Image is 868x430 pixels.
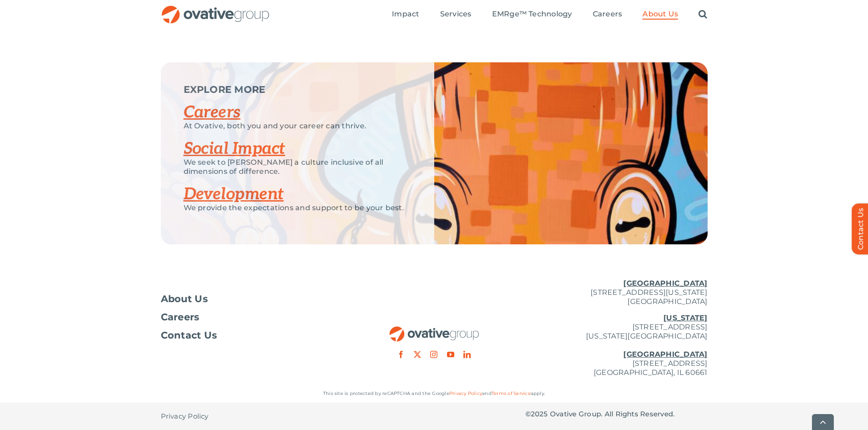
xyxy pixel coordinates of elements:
[531,410,548,418] span: 2025
[525,410,708,419] p: © Ovative Group. All Rights Reserved.
[525,314,708,377] p: [STREET_ADDRESS] [US_STATE][GEOGRAPHIC_DATA] [STREET_ADDRESS] [GEOGRAPHIC_DATA], IL 60661
[414,351,421,358] a: twitter
[161,5,270,13] a: OG_Full_horizontal_RGB
[440,10,472,20] a: Services
[161,313,200,322] span: Careers
[492,10,572,19] span: EMRge™ Technology
[525,279,708,306] p: [STREET_ADDRESS][US_STATE] [GEOGRAPHIC_DATA]
[449,390,482,396] a: Privacy Policy
[184,121,411,131] p: At Ovative, both you and your career can thrive.
[447,351,454,358] a: youtube
[161,403,343,430] nav: Footer - Privacy Policy
[397,351,405,358] a: facebook
[161,412,209,421] span: Privacy Policy
[440,10,472,19] span: Services
[184,85,411,94] p: EXPLORE MORE
[642,10,678,19] span: About Us
[663,314,707,322] u: [US_STATE]
[161,331,217,340] span: Contact Us
[184,158,411,176] p: We seek to [PERSON_NAME] a culture inclusive of all dimensions of difference.
[184,203,411,212] p: We provide the expectations and support to be your best.
[184,139,285,159] a: Social Impact
[161,331,343,340] a: Contact Us
[161,294,208,304] span: About Us
[492,390,531,396] a: Terms of Service
[699,10,707,20] a: Search
[161,403,209,430] a: Privacy Policy
[392,10,419,20] a: Impact
[430,351,437,358] a: instagram
[389,325,480,334] a: OG_Full_horizontal_RGB
[593,10,622,20] a: Careers
[184,184,284,204] a: Development
[492,10,572,20] a: EMRge™ Technology
[184,102,241,122] a: Careers
[161,389,708,398] p: This site is protected by reCAPTCHA and the Google and apply.
[161,313,343,322] a: Careers
[463,351,471,358] a: linkedin
[161,294,343,304] a: About Us
[623,279,707,288] u: [GEOGRAPHIC_DATA]
[623,350,707,359] u: [GEOGRAPHIC_DATA]
[161,294,343,340] nav: Footer Menu
[593,10,622,19] span: Careers
[392,10,419,19] span: Impact
[642,10,678,20] a: About Us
